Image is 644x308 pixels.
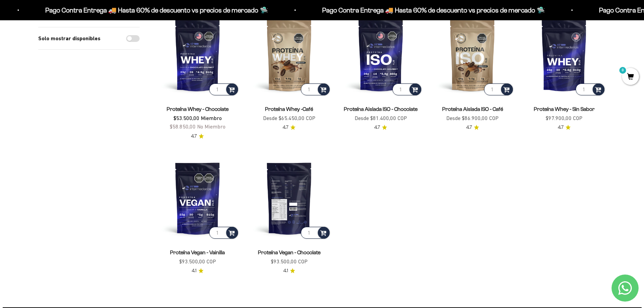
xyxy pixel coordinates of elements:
a: Proteína Vegan - Vainilla [170,250,225,255]
a: Proteína Whey -Café [265,106,313,112]
span: 4.1 [283,267,288,275]
sale-price: $93.500,00 COP [179,257,216,266]
mark: 0 [619,66,627,74]
p: Pago Contra Entrega 🚚 Hasta 60% de descuento vs precios de mercado 🛸 [45,5,268,16]
a: Proteína Vegan - Chocolate [258,250,320,255]
span: 4.7 [466,124,472,131]
a: Proteína Whey - Chocolate [167,106,229,112]
span: 4.7 [191,133,197,140]
a: 4.74.7 de 5.0 estrellas [466,124,479,131]
a: Proteína Whey - Sin Sabor [534,106,595,112]
span: 4.7 [283,124,288,131]
img: Proteína Vegan - Chocolate [247,156,331,240]
sale-price: $93.500,00 COP [271,257,308,266]
sale-price: Desde $65.450,00 COP [263,114,315,123]
a: 4.14.1 de 5.0 estrellas [192,267,204,275]
span: 4.1 [192,267,196,275]
a: 4.74.7 de 5.0 estrellas [283,124,295,131]
p: Pago Contra Entrega 🚚 Hasta 60% de descuento vs precios de mercado 🛸 [322,5,545,16]
a: 4.74.7 de 5.0 estrellas [374,124,387,131]
label: Solo mostrar disponibles [38,34,100,43]
span: No Miembro [197,123,225,129]
a: Proteína Aislada ISO - Café [442,106,503,112]
a: 4.74.7 de 5.0 estrellas [558,124,571,131]
span: 4.7 [558,124,564,131]
sale-price: Desde $81.400,00 COP [355,114,407,123]
sale-price: $97.900,00 COP [546,114,582,123]
a: Proteína Aislada ISO - Chocolate [344,106,418,112]
span: Miembro [201,115,222,121]
span: 4.7 [374,124,380,131]
a: 4.14.1 de 5.0 estrellas [283,267,295,275]
sale-price: Desde $86.900,00 COP [446,114,499,123]
a: 0 [622,73,639,81]
a: 4.74.7 de 5.0 estrellas [191,133,204,140]
span: $58.850,00 [170,123,196,129]
span: $53.500,00 [173,115,199,121]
